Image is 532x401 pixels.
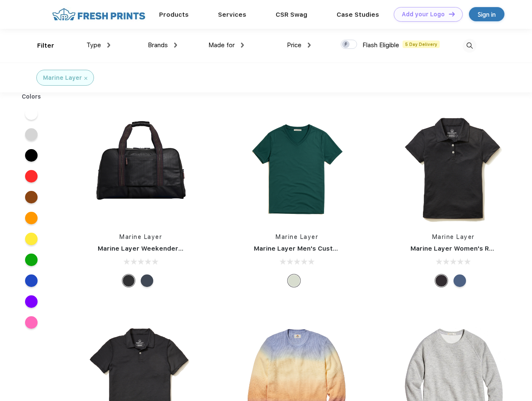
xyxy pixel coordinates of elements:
[362,41,399,49] span: Flash Eligible
[241,43,244,48] img: dropdown.png
[84,77,87,80] img: filter_cancel.svg
[432,233,475,240] a: Marine Layer
[159,11,189,18] a: Products
[98,245,192,252] a: Marine Layer Weekender Bag
[241,113,352,224] img: func=resize&h=266
[15,92,48,101] div: Colors
[122,274,135,287] div: Phantom
[403,41,440,48] span: 5 Day Delivery
[218,11,246,18] a: Services
[119,233,162,240] a: Marine Layer
[276,11,307,18] a: CSR Swag
[107,43,110,48] img: dropdown.png
[402,11,445,18] div: Add your Logo
[37,41,54,51] div: Filter
[288,274,300,287] div: Any Color
[453,274,466,287] div: Navy
[287,41,301,49] span: Price
[50,7,148,22] img: fo%20logo%202.webp
[276,233,318,240] a: Marine Layer
[398,113,509,224] img: func=resize&h=266
[86,41,101,49] span: Type
[141,274,153,287] div: Navy
[148,41,168,49] span: Brands
[478,10,496,19] div: Sign in
[435,274,448,287] div: Black
[85,113,196,224] img: func=resize&h=266
[308,43,311,48] img: dropdown.png
[469,7,504,21] a: Sign in
[463,39,476,53] img: desktop_search.svg
[43,74,82,82] div: Marine Layer
[254,245,419,252] a: Marine Layer Men's Custom Dyed Signature V-Neck
[174,43,177,48] img: dropdown.png
[208,41,235,49] span: Made for
[449,12,455,16] img: DT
